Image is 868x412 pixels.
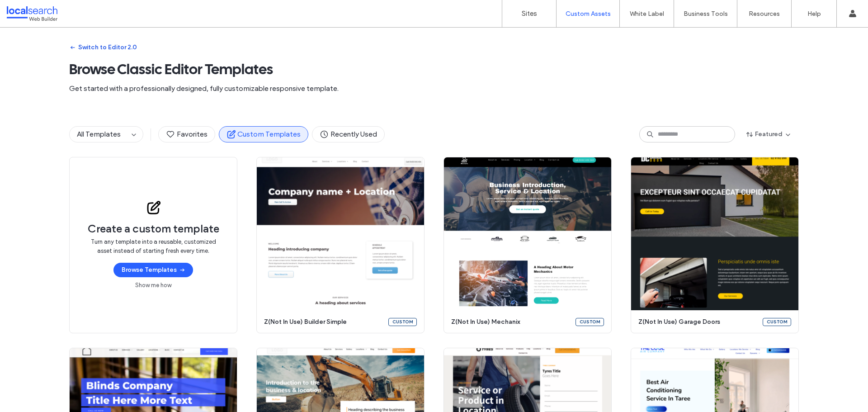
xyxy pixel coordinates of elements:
[684,10,728,18] label: Business Tools
[88,222,219,236] span: Create a custom template
[135,281,171,290] a: Show me how
[166,129,208,139] span: Favorites
[70,127,128,142] button: All Templates
[749,10,780,18] label: Resources
[638,317,757,327] span: z(not in use) garage doors
[312,126,385,142] button: Recently Used
[20,6,39,14] span: Help
[264,317,383,327] span: z(not in use) builder simple
[388,318,417,326] div: Custom
[226,129,301,139] span: Custom Templates
[77,130,121,138] span: All Templates
[566,10,611,18] label: Custom Assets
[69,40,137,55] button: Switch to Editor 2.0
[522,9,537,18] label: Sites
[69,60,799,78] span: Browse Classic Editor Templates
[451,317,570,327] span: z(not in use) mechanix
[158,126,215,142] button: Favorites
[69,84,799,94] span: Get started with a professionally designed, fully customizable responsive template.
[88,237,219,256] span: Turn any template into a reusable, customized asset instead of starting fresh every time.
[763,318,791,326] div: Custom
[576,318,604,326] div: Custom
[113,263,193,277] button: Browse Templates
[219,126,308,142] button: Custom Templates
[807,10,821,18] label: Help
[320,129,377,139] span: Recently Used
[739,127,799,142] button: Featured
[630,10,664,18] label: White Label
